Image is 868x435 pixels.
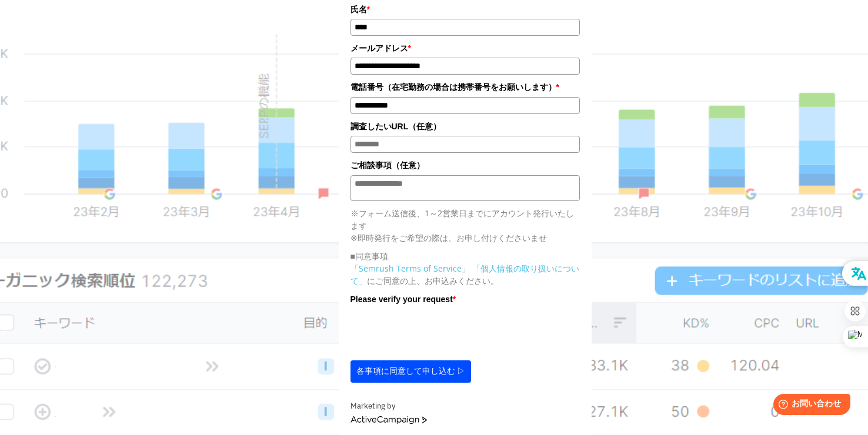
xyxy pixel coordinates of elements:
[350,360,472,383] button: 各事項に同意して申し込む ▷
[350,42,580,55] label: メールアドレス
[350,263,579,286] a: 「個人情報の取り扱いについて」
[350,309,529,354] iframe: reCAPTCHA
[350,400,580,413] div: Marketing by
[350,262,580,287] p: にご同意の上、お申込みください。
[763,389,855,422] iframe: Help widget launcher
[350,159,580,172] label: ご相談事項（任意）
[350,263,470,274] a: 「Semrush Terms of Service」
[350,207,580,244] p: ※フォーム送信後、1～2営業日までにアカウント発行いたします ※即時発行をご希望の際は、お申し付けくださいませ
[350,3,580,16] label: 氏名
[350,250,580,262] p: ■同意事項
[350,293,580,306] label: Please verify your request
[350,81,580,93] label: 電話番号（在宅勤務の場合は携帯番号をお願いします）
[350,120,580,133] label: 調査したいURL（任意）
